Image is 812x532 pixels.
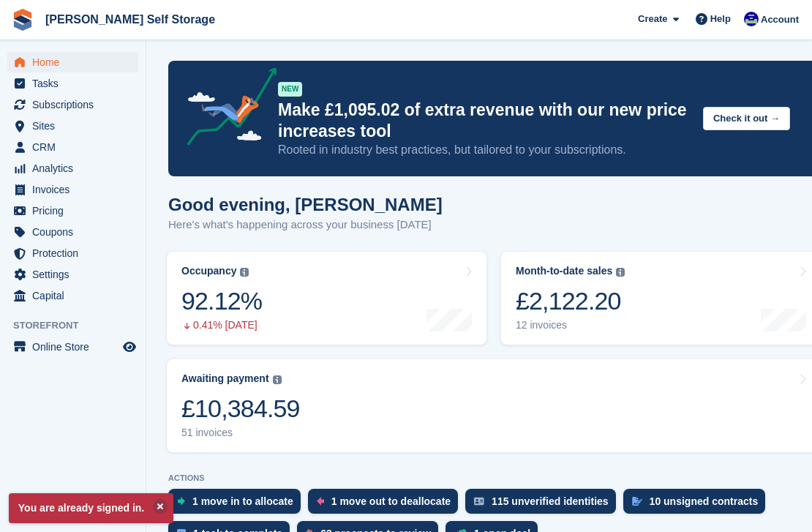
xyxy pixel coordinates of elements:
div: £10,384.59 [181,394,300,424]
div: £2,122.20 [516,286,625,316]
a: menu [7,73,138,94]
img: contract_signature_icon-13c848040528278c33f63329250d36e43548de30e8caae1d1a13099fd9432cc5.svg [632,497,642,506]
div: Occupancy [181,265,236,277]
a: Occupancy 92.12% 0.41% [DATE] [167,252,486,345]
a: menu [7,285,138,306]
span: Sites [32,116,120,136]
a: menu [7,137,138,157]
a: 115 unverified identities [465,489,623,521]
span: Coupons [32,222,120,242]
span: Help [710,12,731,26]
span: Invoices [32,179,120,200]
div: 10 unsigned contracts [650,495,759,507]
span: Create [638,12,667,26]
div: Month-to-date sales [516,265,612,277]
a: menu [7,179,138,200]
span: Analytics [32,158,120,179]
a: menu [7,264,138,285]
img: icon-info-grey-7440780725fd019a000dd9b08b2336e03edf1995a4989e88bcd33f0948082b44.svg [273,375,282,384]
a: 10 unsigned contracts [623,489,773,521]
a: menu [7,158,138,179]
a: menu [7,222,138,242]
span: Pricing [32,201,120,221]
div: NEW [278,82,302,97]
span: Protection [32,243,120,263]
p: Here's what's happening across your business [DATE] [168,217,443,233]
button: Check it out → [703,107,790,131]
a: Preview store [121,338,138,356]
span: Subscriptions [32,94,120,115]
a: 1 move out to deallocate [308,489,465,521]
p: Rooted in industry best practices, but tailored to your subscriptions. [278,142,691,158]
div: 1 move in to allocate [192,495,293,507]
span: Tasks [32,73,120,94]
a: menu [7,243,138,263]
a: [PERSON_NAME] Self Storage [40,7,221,31]
p: Make £1,095.02 of extra revenue with our new price increases tool [278,100,691,142]
span: Home [32,52,120,72]
img: verify_identity-adf6edd0f0f0b5bbfe63781bf79b02c33cf7c696d77639b501bdc392416b5a36.svg [474,497,484,506]
a: menu [7,201,138,221]
span: Online Store [32,337,120,357]
div: 92.12% [181,286,262,316]
img: icon-info-grey-7440780725fd019a000dd9b08b2336e03edf1995a4989e88bcd33f0948082b44.svg [616,268,625,277]
div: 12 invoices [516,319,625,331]
span: CRM [32,137,120,157]
span: Capital [32,285,120,306]
a: menu [7,337,138,357]
img: move_outs_to_deallocate_icon-f764333ba52eb49d3ac5e1228854f67142a1ed5810a6f6cc68b1a99e826820c5.svg [317,497,324,506]
div: 51 invoices [181,427,300,439]
span: Storefront [13,318,146,333]
p: You are already signed in. [9,493,173,523]
div: Awaiting payment [181,372,269,385]
img: price-adjustments-announcement-icon-8257ccfd72463d97f412b2fc003d46551f7dbcb40ab6d574587a9cd5c0d94... [175,67,277,151]
img: move_ins_to_allocate_icon-fdf77a2bb77ea45bf5b3d319d69a93e2d87916cf1d5bf7949dd705db3b84f3ca.svg [177,497,185,506]
img: icon-info-grey-7440780725fd019a000dd9b08b2336e03edf1995a4989e88bcd33f0948082b44.svg [240,268,249,277]
span: Settings [32,264,120,285]
div: 0.41% [DATE] [181,319,262,331]
a: menu [7,116,138,136]
a: menu [7,52,138,72]
a: menu [7,94,138,115]
div: 115 unverified identities [492,495,609,507]
span: Account [761,12,799,27]
img: Justin Farthing [744,12,759,26]
a: 1 move in to allocate [168,489,308,521]
div: 1 move out to deallocate [331,495,451,507]
img: stora-icon-8386f47178a22dfd0bd8f6a31ec36ba5ce8667c1dd55bd0f319d3a0aa187defe.svg [12,9,34,31]
h1: Good evening, [PERSON_NAME] [168,195,443,214]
